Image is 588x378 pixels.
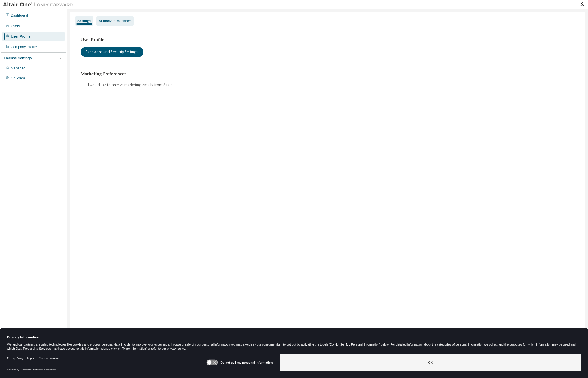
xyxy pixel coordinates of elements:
div: Users [11,24,20,28]
h3: Marketing Preferences [81,71,575,77]
div: Dashboard [11,13,28,18]
div: Company Profile [11,45,37,49]
button: Password and Security Settings [81,47,143,57]
div: Settings [77,19,91,23]
label: I would like to receive marketing emails from Altair [88,81,173,88]
div: License Settings [4,56,32,60]
div: Authorized Machines [99,19,131,23]
img: Altair One [3,2,76,8]
div: User Profile [11,34,30,39]
h3: User Profile [81,37,575,43]
div: Managed [11,66,25,71]
div: On Prem [11,76,25,81]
